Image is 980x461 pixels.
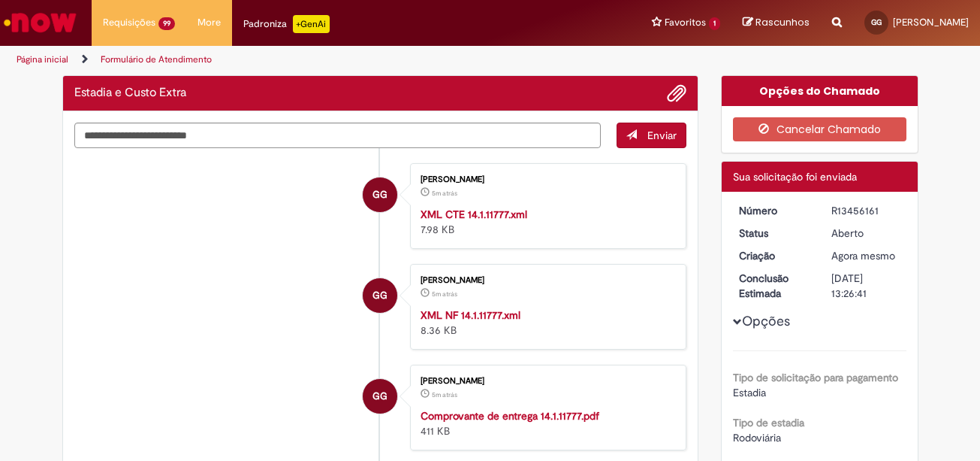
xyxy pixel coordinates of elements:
dt: Conclusão Estimada [728,271,820,301]
div: GILVAN MUNIZ GONCALVES [363,379,397,414]
a: Rascunhos [743,16,810,30]
div: Aberto [831,226,901,241]
span: GG [372,278,387,314]
b: Tipo de solicitação para pagamento [733,371,898,384]
span: Requisições [103,15,155,30]
span: 5m atrás [432,390,457,399]
span: 1 [709,17,720,30]
p: +GenAi [293,15,330,33]
span: Rodoviária [733,431,781,444]
span: Estadia [733,386,766,399]
dt: Criação [728,248,820,263]
span: Rascunhos [755,15,810,29]
span: GG [871,17,882,27]
a: Formulário de Atendimento [101,53,212,65]
span: Agora mesmo [831,249,895,262]
h2: Estadia e Custo Extra Histórico de tíquete [74,86,186,100]
a: Comprovante de entrega 14.1.11777.pdf [421,409,599,423]
time: 28/08/2025 09:21:45 [432,290,457,299]
div: [PERSON_NAME] [421,175,671,184]
div: [DATE] 13:26:41 [831,271,901,301]
div: Opções do Chamado [722,76,918,106]
span: Favoritos [665,15,706,30]
div: Padroniza [243,15,330,33]
textarea: Digite sua mensagem aqui... [74,123,602,148]
a: XML CTE 14.1.11777.xml [421,208,527,221]
div: 28/08/2025 09:26:37 [831,248,901,263]
div: 411 KB [421,408,671,438]
span: GG [372,177,387,213]
ul: Trilhas de página [11,46,642,74]
dt: Status [728,226,820,241]
span: 5m atrás [432,189,457,198]
span: Sua solicitação foi enviada [733,170,857,183]
div: [PERSON_NAME] [421,276,671,285]
div: 8.36 KB [421,308,671,338]
img: ServiceNow [2,8,79,38]
button: Cancelar Chamado [733,117,906,141]
a: Página inicial [17,53,68,65]
div: [PERSON_NAME] [421,377,671,386]
span: [PERSON_NAME] [893,16,969,29]
b: Tipo de estadia [733,416,804,429]
div: 7.98 KB [421,207,671,237]
span: 5m atrás [432,290,457,299]
div: GILVAN MUNIZ GONCALVES [363,177,397,212]
div: R13456161 [831,203,901,218]
a: XML NF 14.1.11777.xml [421,308,520,322]
button: Enviar [617,123,686,148]
span: Enviar [647,129,677,142]
dt: Número [728,203,820,218]
span: More [198,15,221,30]
time: 28/08/2025 09:22:04 [432,189,457,198]
button: Adicionar anexos [667,83,686,103]
div: GILVAN MUNIZ GONCALVES [363,278,397,313]
time: 28/08/2025 09:21:30 [432,390,457,399]
span: GG [372,378,387,414]
span: 99 [158,17,175,30]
